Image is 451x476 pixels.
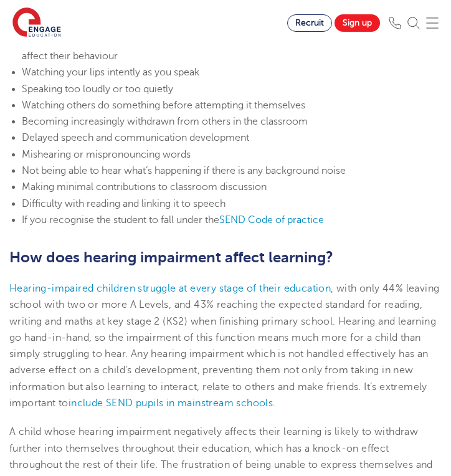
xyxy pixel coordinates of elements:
img: Search [407,17,420,29]
span: Problems with concentration, excessive tiredness and frustration with work that starts to affect ... [22,34,417,62]
span: Mishearing or mispronouncing words [22,149,191,160]
img: Phone [389,17,401,29]
span: Making minimal contributions to classroom discussion [22,181,267,193]
a: Sign up [335,14,380,32]
span: Difficulty with reading and linking it to speech [22,198,225,209]
a: SEND Code of practice [219,214,324,226]
span: Watching your lips intently as you speak [22,67,199,78]
a: include SEND pupils in mainstream schools [69,397,273,409]
span: Not being able to hear what’s happening if there is any background noise [22,165,346,176]
img: Mobile Menu [426,17,439,29]
a: Hearing-impaired children struggle at every stage of their education [9,283,331,294]
span: Watching others do something before attempting it themselves [22,100,305,111]
span: Delayed speech and communication development [22,132,249,143]
span: How does hearing impairment affect learning? [9,249,333,266]
span: Speaking too loudly or too quietly [22,83,173,95]
span: Recruit [295,18,324,27]
li: If you recognise the student to fall under the [22,212,442,228]
a: Recruit [287,14,332,32]
span: Becoming increasingly withdrawn from others in the classroom [22,116,308,127]
img: Engage Education [12,7,61,39]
